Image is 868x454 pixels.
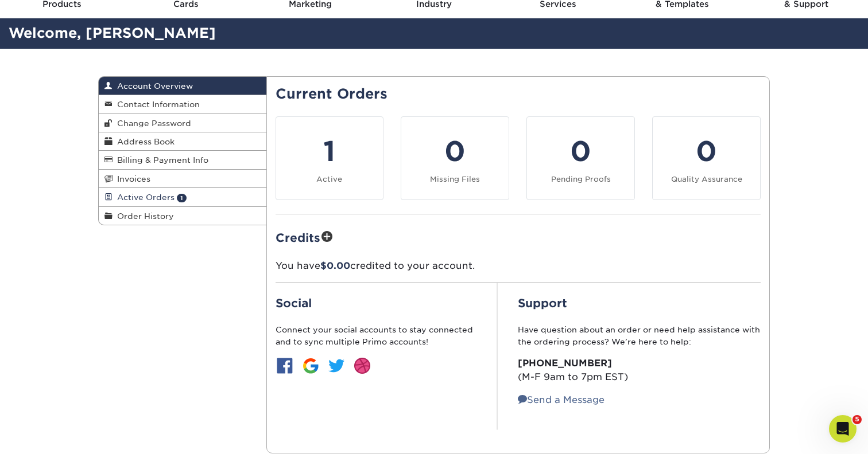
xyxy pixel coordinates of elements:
[551,175,611,183] small: Pending Proofs
[652,116,761,200] a: 0 Quality Assurance
[526,116,635,200] a: 0 Pending Proofs
[327,357,346,375] img: btn-twitter.jpg
[113,212,174,221] span: Order History
[276,296,476,310] h2: Social
[518,357,761,384] p: (M-F 9am to 7pm EST)
[316,175,342,183] small: Active
[113,119,191,128] span: Change Password
[430,175,480,183] small: Missing Files
[113,174,150,183] span: Invoices
[301,357,320,375] img: btn-google.jpg
[660,131,753,172] div: 0
[276,324,476,347] p: Connect your social accounts to stay connected and to sync multiple Primo accounts!
[276,228,761,246] h2: Credits
[99,77,266,95] a: Account Overview
[276,86,761,103] h2: Current Orders
[99,95,266,113] a: Contact Information
[283,131,377,172] div: 1
[534,131,627,172] div: 0
[518,394,604,405] a: Send a Message
[113,155,208,165] span: Billing & Payment Info
[320,260,350,271] span: $0.00
[518,296,761,310] h2: Support
[99,151,266,169] a: Billing & Payment Info
[276,259,761,273] p: You have credited to your account.
[113,193,175,202] span: Active Orders
[408,131,502,172] div: 0
[99,170,266,188] a: Invoices
[829,415,857,443] iframe: Intercom live chat
[113,137,175,146] span: Address Book
[113,81,193,91] span: Account Overview
[99,188,266,206] a: Active Orders 1
[401,116,509,200] a: 0 Missing Files
[177,194,187,202] span: 1
[99,114,266,132] a: Change Password
[113,100,200,109] span: Contact Information
[99,207,266,225] a: Order History
[353,357,371,375] img: btn-dribbble.jpg
[276,116,384,200] a: 1 Active
[276,357,294,375] img: btn-facebook.jpg
[852,415,862,424] span: 5
[518,324,761,347] p: Have question about an order or need help assistance with the ordering process? We’re here to help:
[671,175,742,183] small: Quality Assurance
[518,358,612,369] strong: [PHONE_NUMBER]
[99,132,266,151] a: Address Book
